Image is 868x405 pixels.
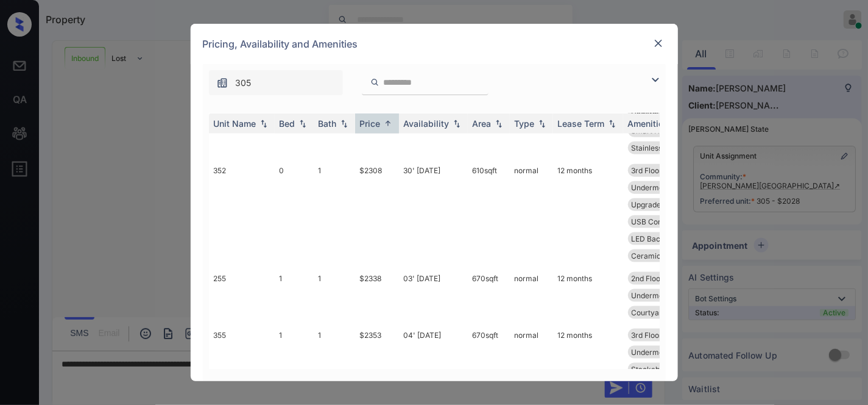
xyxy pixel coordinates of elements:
td: $2338 [355,267,399,324]
img: icon-zuma [216,77,228,89]
img: sorting [493,120,505,128]
td: normal [510,159,553,267]
td: 12 months [553,267,623,324]
td: 610 sqft [468,159,510,267]
span: Stackable washe... [632,365,696,374]
td: 0 [275,159,314,267]
div: Amenities [628,118,669,129]
img: sorting [297,120,309,128]
td: 1 [314,324,355,381]
div: Bed [280,118,295,129]
span: Undermount Sink [632,348,692,357]
img: sorting [258,120,270,128]
td: 670 sqft [468,267,510,324]
td: normal [510,267,553,324]
div: Pricing, Availability and Amenities [191,24,678,64]
td: 12 months [553,159,623,267]
img: sorting [606,120,618,128]
img: sorting [382,119,394,128]
td: 30' [DATE] [399,159,468,267]
span: Courtyard View [632,308,686,317]
td: 670 sqft [468,324,510,381]
img: sorting [338,120,350,128]
img: icon-zuma [648,73,663,87]
div: Price [360,118,381,129]
td: 03' [DATE] [399,267,468,324]
span: Undermount Sink [632,183,692,192]
span: 2nd Floor [632,274,664,283]
span: 3rd Floor [632,166,663,175]
td: 04' [DATE] [399,324,468,381]
span: Upgrades: Studi... [632,200,692,209]
td: 355 [209,324,275,381]
td: 1 [314,267,355,324]
div: Unit Name [214,118,256,129]
div: Lease Term [558,118,605,129]
td: $2308 [355,159,399,267]
span: Stainless Steel... [632,143,688,152]
td: 1 [314,159,355,267]
span: LED Back-lit Mi... [632,234,690,243]
span: 3rd Floor [632,331,663,340]
div: Type [515,118,535,129]
img: close [652,37,665,49]
td: 255 [209,267,275,324]
td: 352 [209,159,275,267]
span: USB Compatible ... [632,217,696,226]
div: Area [473,118,492,129]
span: 305 [236,76,252,90]
img: sorting [451,120,463,128]
td: 12 months [553,324,623,381]
td: 1 [275,324,314,381]
div: Bath [319,118,337,129]
img: sorting [536,120,548,128]
span: Undermount Sink [632,291,692,300]
div: Availability [404,118,450,129]
td: normal [510,324,553,381]
td: $2353 [355,324,399,381]
td: 1 [275,267,314,324]
img: icon-zuma [370,77,379,88]
span: Ceramic tile ba... [632,251,690,260]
